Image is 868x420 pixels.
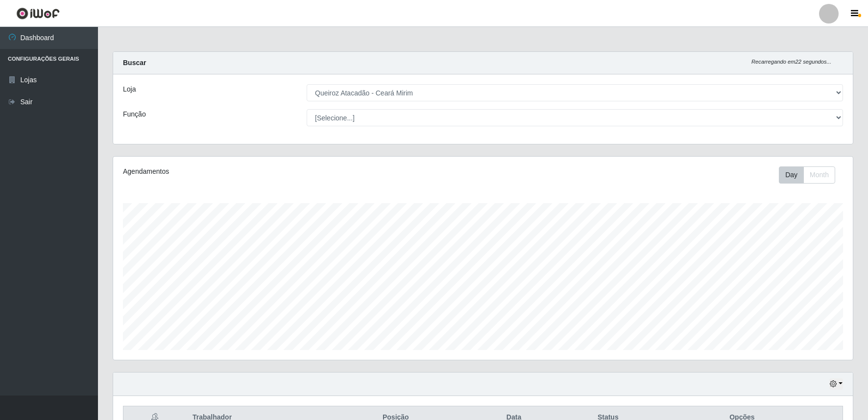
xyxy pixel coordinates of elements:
[123,166,414,177] div: Agendamentos
[779,166,804,184] button: Day
[751,59,831,65] i: Recarregando em 22 segundos...
[123,109,146,119] label: Função
[123,84,136,94] label: Loja
[16,7,60,20] img: CoreUI Logo
[779,166,843,184] div: Toolbar with button groups
[803,166,835,184] button: Month
[779,166,835,184] div: First group
[123,59,146,67] strong: Buscar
